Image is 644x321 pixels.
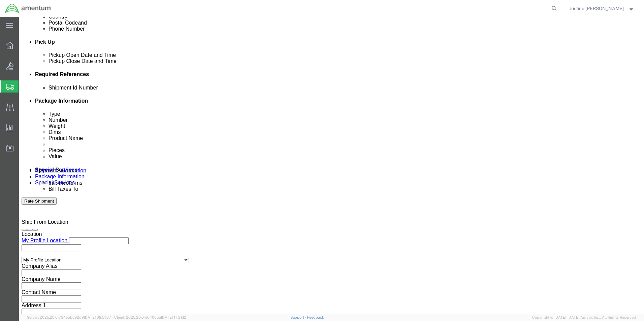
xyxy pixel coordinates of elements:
span: [DATE] 17:21:12 [161,315,186,319]
span: Server: 2025.20.0-734e5bc92d9 [27,315,111,319]
span: Justice Milliganhill [570,5,624,12]
span: Copyright © [DATE]-[DATE] Agistix Inc., All Rights Reserved [532,315,636,320]
button: Justice [PERSON_NAME] [569,4,635,12]
img: logo [5,3,51,13]
a: Feedback [307,315,324,319]
iframe: FS Legacy Container [19,17,644,314]
a: Support [290,315,307,319]
span: [DATE] 09:51:07 [84,315,111,319]
span: Client: 2025.20.0-e640dba [114,315,186,319]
